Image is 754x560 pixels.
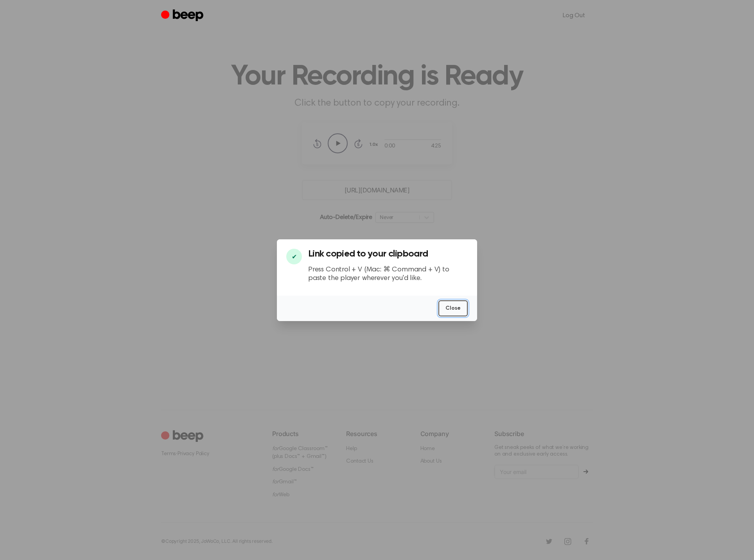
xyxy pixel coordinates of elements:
[308,249,468,259] h3: Link copied to your clipboard
[286,249,302,264] div: ✔
[308,266,468,283] p: Press Control + V (Mac: ⌘ Command + V) to paste the player wherever you'd like.
[161,8,205,23] a: Beep
[555,6,593,25] a: Log Out
[438,300,468,316] button: Close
